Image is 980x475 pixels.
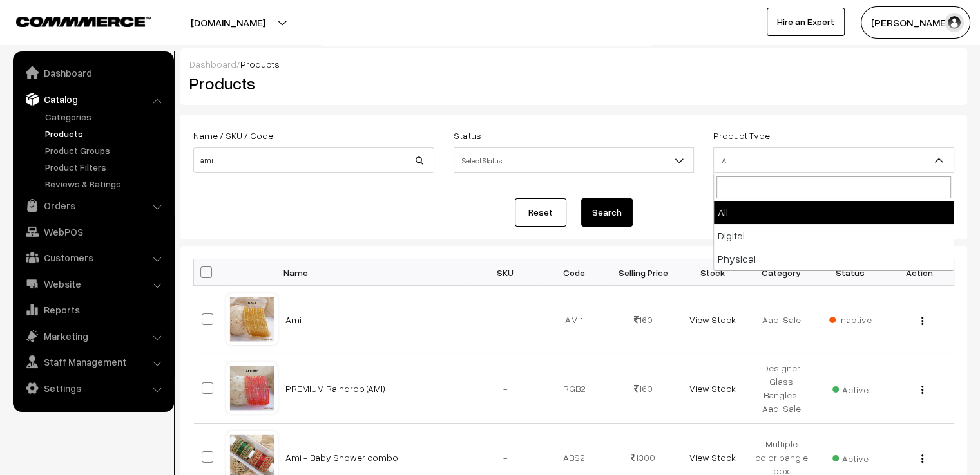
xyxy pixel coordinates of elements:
th: Status [816,259,885,286]
li: Physical [714,247,954,270]
span: All [714,149,954,172]
div: / [189,57,958,71]
a: Customers [16,246,169,269]
a: Product Groups [42,144,169,157]
td: Aadi Sale [747,286,816,353]
img: Menu [921,317,923,325]
input: Name / SKU / Code [193,147,434,173]
label: Name / SKU / Code [193,129,273,142]
img: Menu [921,454,923,463]
th: Name [278,259,471,286]
img: user [945,13,964,32]
span: Products [240,59,280,70]
span: Select Status [454,149,694,172]
a: Website [16,272,169,295]
th: Code [540,259,609,286]
a: Hire an Expert [767,8,845,36]
button: [PERSON_NAME] [861,6,970,39]
label: Product Type [713,129,770,142]
a: Ami - Baby Shower combo [285,452,398,463]
img: COMMMERCE [16,17,151,26]
a: View Stock [689,314,735,325]
a: Settings [16,377,169,400]
td: RGB2 [540,353,609,424]
a: Reports [16,298,169,321]
a: Marketing [16,324,169,348]
a: View Stock [689,452,735,463]
button: [DOMAIN_NAME] [146,6,311,39]
a: Reviews & Ratings [42,177,169,191]
a: Orders [16,194,169,217]
th: SKU [471,259,540,286]
th: Stock [678,259,747,286]
a: Dashboard [189,59,236,70]
th: Category [747,259,816,286]
h2: Products [189,73,433,93]
a: Ami [285,314,302,325]
span: Active [832,449,869,465]
a: View Stock [689,383,735,394]
a: Staff Management [16,350,169,373]
a: Dashboard [16,61,169,84]
li: All [714,201,954,224]
span: All [713,147,954,173]
a: Reset [515,198,566,227]
a: Catalog [16,88,169,111]
img: Menu [921,386,923,394]
span: Inactive [829,313,872,326]
a: Products [42,127,169,140]
td: - [471,353,540,424]
th: Selling Price [609,259,678,286]
th: Action [885,259,954,286]
span: Active [832,380,869,396]
td: 160 [609,353,678,424]
a: COMMMERCE [16,13,129,28]
a: Product Filters [42,160,169,174]
li: Digital [714,224,954,247]
td: - [471,286,540,353]
span: Select Status [454,147,695,173]
td: AMI1 [540,286,609,353]
button: Search [581,198,633,227]
a: PREMIUM Raindrop (AMI) [285,383,385,394]
a: WebPOS [16,220,169,243]
td: Designer Glass Bangles, Aadi Sale [747,353,816,424]
a: Categories [42,110,169,124]
td: 160 [609,286,678,353]
label: Status [454,129,481,142]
